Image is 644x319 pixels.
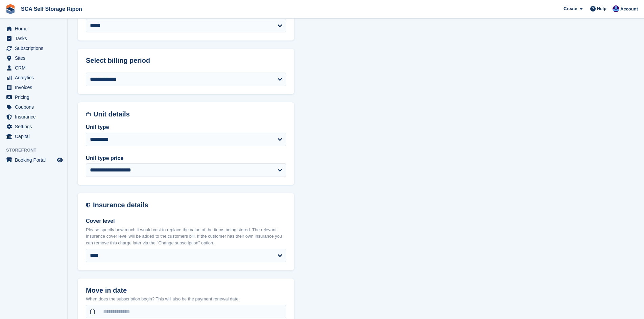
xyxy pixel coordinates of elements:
span: Tasks [15,34,55,43]
label: Unit type price [86,154,286,162]
span: Pricing [15,92,55,102]
a: menu [3,83,64,92]
span: Help [597,5,606,12]
h2: Select billing period [86,57,286,64]
a: menu [3,73,64,82]
span: Coupons [15,102,55,112]
span: Create [564,5,577,12]
img: insurance-details-icon-731ffda60807649b61249b889ba3c5e2b5c27d34e2e1fb37a309f0fde93ff34a.svg [86,201,90,209]
span: Booking Portal [15,155,55,165]
span: Home [15,24,55,33]
label: Unit type [86,123,286,131]
h2: Unit details [93,110,286,118]
p: When does the subscription begin? This will also be the payment renewal date. [86,296,286,302]
a: menu [3,102,64,112]
span: CRM [15,63,55,73]
span: Invoices [15,83,55,92]
img: stora-icon-8386f47178a22dfd0bd8f6a31ec36ba5ce8667c1dd55bd0f319d3a0aa187defe.svg [5,4,16,14]
h2: Insurance details [93,201,286,209]
a: menu [3,155,64,165]
a: SCA Self Storage Ripon [18,3,85,15]
span: Capital [15,132,55,141]
a: menu [3,63,64,73]
a: menu [3,132,64,141]
span: Storefront [6,147,67,154]
img: Sarah Race [613,5,619,12]
span: Insurance [15,112,55,122]
a: menu [3,53,64,63]
a: menu [3,34,64,43]
a: menu [3,24,64,33]
a: menu [3,122,64,131]
h2: Move in date [86,287,286,294]
a: Preview store [56,156,64,164]
a: menu [3,44,64,53]
span: Sites [15,53,55,63]
span: Account [620,6,638,12]
span: Settings [15,122,55,131]
img: unit-details-icon-595b0c5c156355b767ba7b61e002efae458ec76ed5ec05730b8e856ff9ea34a9.svg [86,110,91,118]
span: Analytics [15,73,55,82]
a: menu [3,112,64,122]
span: Subscriptions [15,44,55,53]
label: Cover level [86,217,286,225]
a: menu [3,92,64,102]
p: Please specify how much it would cost to replace the value of the items being stored. The relevan... [86,227,286,246]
